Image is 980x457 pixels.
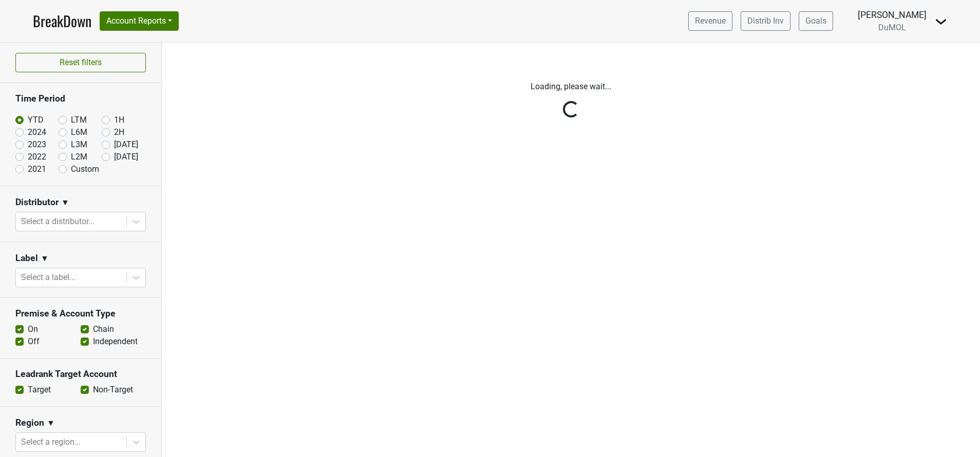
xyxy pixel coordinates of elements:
[33,10,91,32] a: BreakDown
[741,11,790,31] a: Distrib Inv
[688,11,732,31] a: Revenue
[100,11,179,31] button: Account Reports
[799,11,833,31] a: Goals
[286,81,856,93] p: Loading, please wait...
[935,15,947,28] img: Dropdown Menu
[878,23,906,32] span: DuMOL
[858,8,927,22] div: [PERSON_NAME]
